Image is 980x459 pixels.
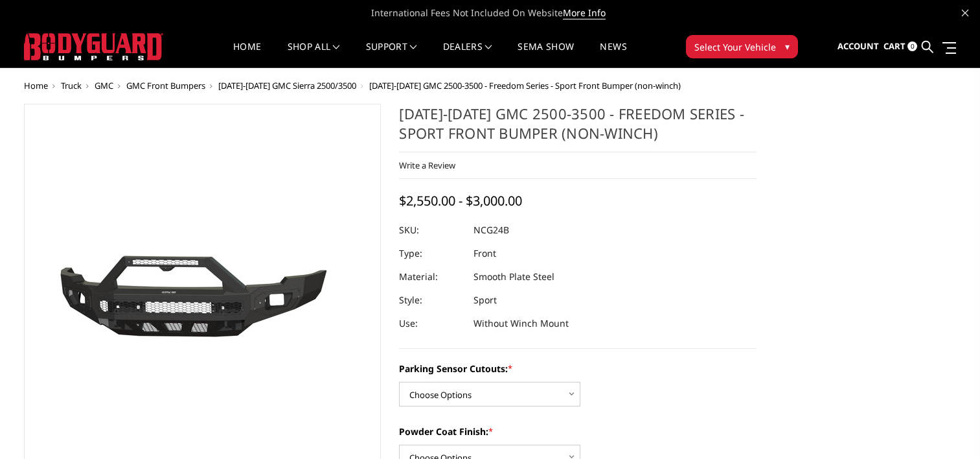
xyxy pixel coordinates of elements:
a: Support [366,42,417,67]
a: News [600,42,626,67]
a: More Info [563,6,606,19]
span: 0 [907,41,917,51]
dt: Use: [399,312,464,335]
dd: Smooth Plate Steel [473,265,554,288]
label: Powder Coat Finish: [399,425,757,438]
span: Cart [883,40,906,52]
a: shop all [288,42,340,67]
span: [DATE]-[DATE] GMC 2500-3500 - Freedom Series - Sport Front Bumper (non-winch) [369,80,681,91]
h1: [DATE]-[DATE] GMC 2500-3500 - Freedom Series - Sport Front Bumper (non-winch) [399,104,757,152]
dd: Sport [473,288,497,312]
img: 2024-2025 GMC 2500-3500 - Freedom Series - Sport Front Bumper (non-winch) [40,222,364,374]
label: Parking Sensor Cutouts: [399,362,757,375]
dt: Type: [399,242,464,265]
a: GMC [95,80,113,91]
a: Home [233,42,261,67]
a: GMC Front Bumpers [126,80,205,91]
dd: Without Winch Mount [473,312,569,335]
span: Select Your Vehicle [694,40,776,54]
dt: Material: [399,265,464,288]
a: Write a Review [399,159,455,171]
dd: Front [473,242,496,265]
a: SEMA Show [518,42,574,67]
span: ▾ [785,40,790,53]
a: Dealers [443,42,492,67]
a: Account [838,29,879,64]
a: [DATE]-[DATE] GMC Sierra 2500/3500 [218,80,356,91]
a: Home [24,80,48,91]
a: Truck [61,80,82,91]
dt: SKU: [399,218,464,242]
span: Account [838,40,879,52]
dd: NCG24B [473,218,509,242]
dt: Style: [399,288,464,312]
button: Select Your Vehicle [686,35,798,58]
span: $2,550.00 - $3,000.00 [399,192,522,209]
a: Cart 0 [883,29,917,64]
img: BODYGUARD BUMPERS [24,33,163,60]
